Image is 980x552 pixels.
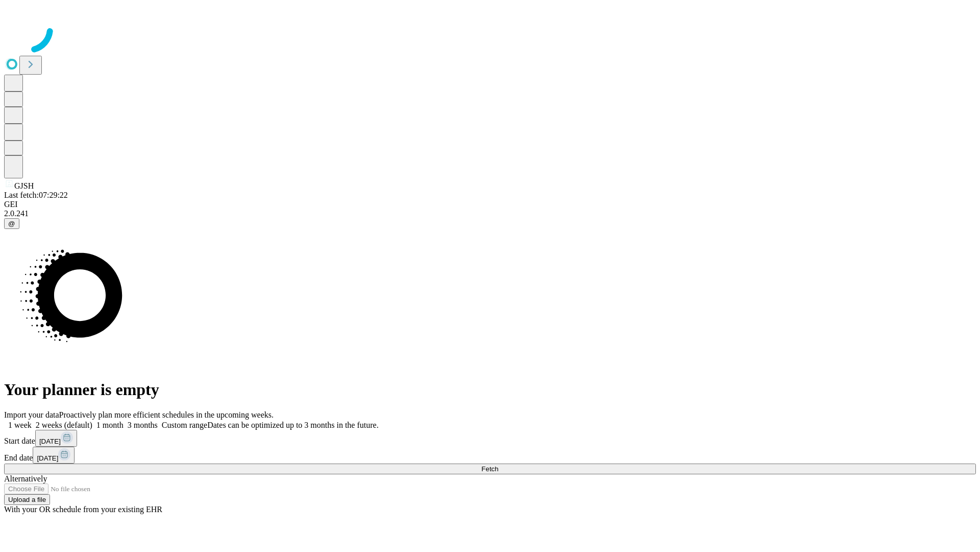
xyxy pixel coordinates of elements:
[4,218,19,229] button: @
[4,494,50,505] button: Upload a file
[128,421,158,429] span: 3 months
[33,447,75,464] button: [DATE]
[162,421,207,429] span: Custom range
[4,447,976,464] div: End date
[4,380,976,399] h1: Your planner is empty
[4,209,976,218] div: 2.0.241
[8,421,32,429] span: 1 week
[207,421,378,429] span: Dates can be optimized up to 3 months in the future.
[36,421,92,429] span: 2 weeks (default)
[4,410,59,419] span: Import your data
[481,465,498,473] span: Fetch
[14,181,34,190] span: GJSH
[4,474,47,483] span: Alternatively
[8,220,15,227] span: @
[39,438,61,445] span: [DATE]
[4,200,976,209] div: GEI
[35,430,77,447] button: [DATE]
[59,410,274,419] span: Proactively plan more efficient schedules in the upcoming weeks.
[4,430,976,447] div: Start date
[37,454,58,462] span: [DATE]
[96,421,124,429] span: 1 month
[4,505,162,514] span: With your OR schedule from your existing EHR
[4,191,68,199] span: Last fetch: 07:29:22
[4,464,976,474] button: Fetch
